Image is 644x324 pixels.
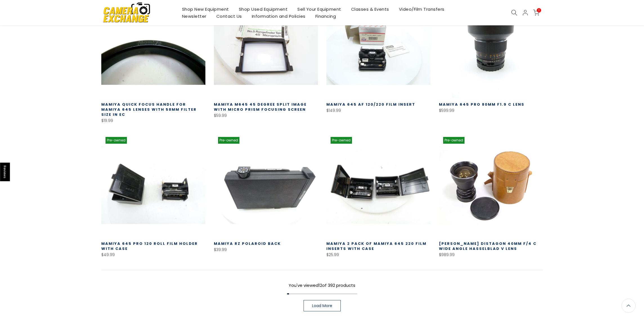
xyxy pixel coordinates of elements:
[312,304,332,308] span: Load More
[177,13,211,20] a: Newsletter
[346,6,394,13] a: Classes & Events
[214,241,281,246] a: Mamiya RZ Polaroid Back
[101,241,198,251] a: Mamiya 645 Pro 120 Roll Film Holder with case
[211,13,247,20] a: Contact Us
[310,13,341,20] a: Financing
[326,251,430,258] div: $25.99
[326,107,430,114] div: $149.99
[293,6,346,13] a: Sell Your Equipment
[439,251,543,258] div: $989.99
[304,300,341,311] a: Load More
[101,102,197,117] a: Mamiya Quick Focus Handle for Mamiya 645 Lenses with 58MM Filter Size in EC
[214,112,318,119] div: $59.99
[326,241,427,251] a: Mamiya 2 Pack of Mamiya 645 220 Film Inserts with case
[234,6,293,13] a: Shop Used Equipment
[439,102,524,107] a: Mamiya 645 Pro 80MM f1.9 C Lens
[537,8,541,12] span: 0
[214,246,318,253] div: $39.99
[439,107,543,114] div: $599.99
[247,13,310,20] a: Information and Policies
[394,6,449,13] a: Video/Film Transfers
[289,282,355,288] span: You've viewed of 392 products
[439,241,537,251] a: [PERSON_NAME] Distagon 40mm f/4 C Wide Angle Hasselblad V Lens
[326,102,415,107] a: Mamiya 645 AF 120/220 Film Insert
[621,299,636,313] a: Back to the top
[318,282,322,288] span: 12
[214,102,307,112] a: Mamiya M645 45 Degree Split Image with Micro Prism Focusing Screen
[533,10,539,16] a: 0
[101,117,205,124] div: $19.99
[101,251,205,258] div: $49.99
[177,6,234,13] a: Shop New Equipment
